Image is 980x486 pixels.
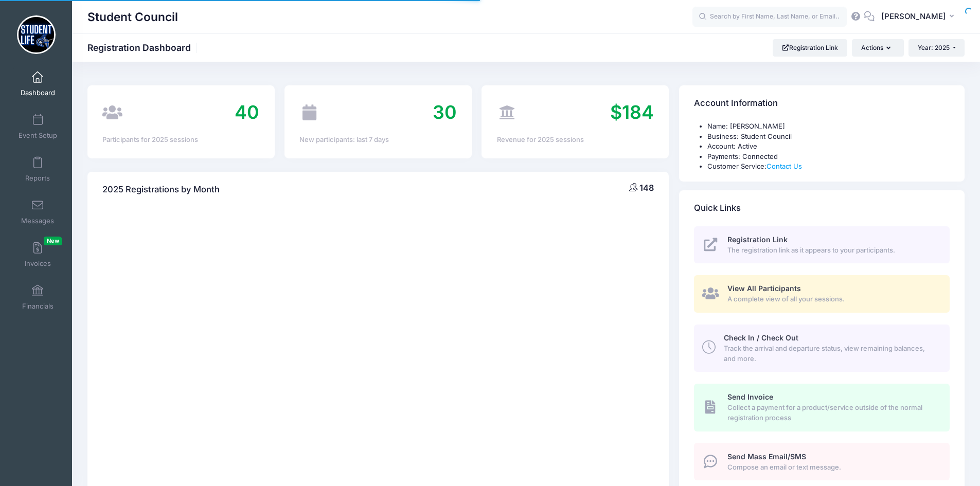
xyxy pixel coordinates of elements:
a: Check In / Check Out Track the arrival and departure status, view remaining balances, and more. [694,325,950,372]
span: Reports [25,174,50,183]
span: A complete view of all your sessions. [727,294,938,304]
span: $184 [610,101,654,123]
a: Financials [13,279,62,315]
span: Send Invoice [727,392,773,401]
a: InvoicesNew [13,237,62,273]
a: Event Setup [13,109,62,145]
li: Account: Active [707,141,950,152]
button: [PERSON_NAME] [875,5,965,29]
h4: Quick Links [694,193,741,223]
span: Messages [21,217,54,225]
span: 30 [433,101,457,123]
h4: 2025 Registrations by Month [102,175,220,204]
li: Customer Service: [707,161,950,172]
a: Send Invoice Collect a payment for a product/service outside of the normal registration process [694,384,950,431]
a: Dashboard [13,66,62,102]
img: Student Council [17,15,56,54]
span: Check In / Check Out [724,333,798,342]
span: Track the arrival and departure status, view remaining balances, and more. [724,344,938,364]
span: Event Setup [19,131,57,140]
button: Actions [852,39,903,57]
div: Participants for 2025 sessions [102,135,259,145]
a: View All Participants A complete view of all your sessions. [694,275,950,313]
span: The registration link as it appears to your participants. [727,245,938,256]
div: New participants: last 7 days [299,135,456,145]
span: Compose an email or text message. [727,462,938,473]
span: 148 [639,183,654,193]
a: Messages [13,194,62,230]
a: Registration Link [773,39,847,57]
span: Financials [22,302,54,311]
span: Collect a payment for a product/service outside of the normal registration process [727,403,938,423]
span: View All Participants [727,284,801,293]
li: Payments: Connected [707,152,950,162]
span: New [44,237,62,245]
span: Dashboard [21,88,55,97]
a: Send Mass Email/SMS Compose an email or text message. [694,443,950,480]
span: Send Mass Email/SMS [727,452,806,461]
a: Registration Link The registration link as it appears to your participants. [694,226,950,264]
button: Year: 2025 [908,39,965,57]
h1: Registration Dashboard [87,42,200,53]
div: Revenue for 2025 sessions [497,135,654,145]
input: Search by First Name, Last Name, or Email... [692,7,847,27]
h1: Student Council [87,5,178,29]
h4: Account Information [694,89,778,118]
li: Name: [PERSON_NAME] [707,121,950,132]
li: Business: Student Council [707,132,950,142]
a: Contact Us [767,162,802,170]
span: 40 [235,101,259,123]
span: Registration Link [727,235,788,244]
span: Invoices [25,259,51,268]
a: Reports [13,151,62,187]
span: [PERSON_NAME] [881,11,946,22]
span: Year: 2025 [918,44,950,51]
